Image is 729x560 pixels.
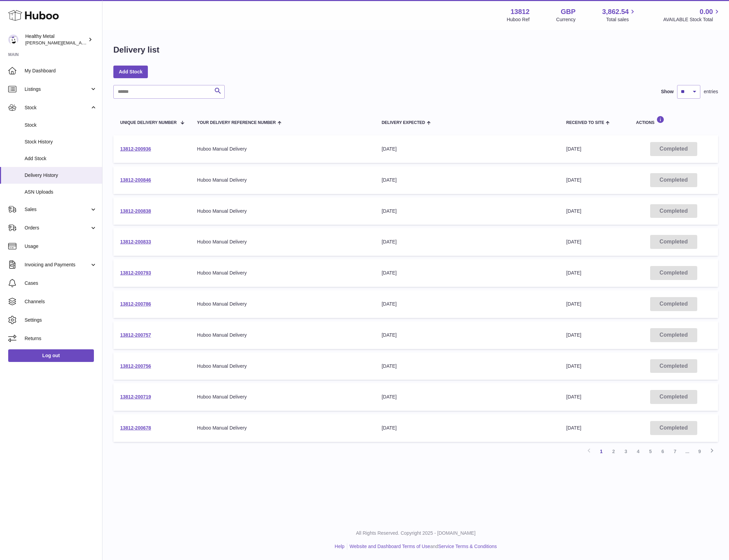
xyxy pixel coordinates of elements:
[561,7,575,16] strong: GBP
[25,104,90,111] span: Stock
[25,68,97,74] span: My Dashboard
[382,301,553,307] div: [DATE]
[663,7,721,23] a: 0.00 AVAILABLE Stock Total
[197,146,368,152] div: Huboo Manual Delivery
[197,239,368,245] div: Huboo Manual Delivery
[120,270,151,276] a: 13812-200793
[120,208,151,214] a: 13812-200838
[197,270,368,276] div: Huboo Manual Delivery
[566,177,581,183] span: [DATE]
[636,116,711,125] div: Actions
[197,425,368,431] div: Huboo Manual Delivery
[120,121,177,125] span: Unique Delivery Number
[25,40,137,45] span: [PERSON_NAME][EMAIL_ADDRESS][DOMAIN_NAME]
[25,122,97,128] span: Stock
[8,34,18,45] img: jose@healthy-metal.com
[507,16,530,23] div: Huboo Ref
[566,301,581,307] span: [DATE]
[382,177,553,183] div: [DATE]
[197,301,368,307] div: Huboo Manual Delivery
[25,155,97,162] span: Add Stock
[197,363,368,369] div: Huboo Manual Delivery
[120,363,151,369] a: 13812-200756
[566,363,581,369] span: [DATE]
[607,445,620,458] a: 2
[347,543,497,550] li: and
[25,206,90,213] span: Sales
[8,349,94,362] a: Log out
[566,394,581,400] span: [DATE]
[25,139,97,145] span: Stock History
[120,239,151,244] a: 13812-200833
[25,262,90,268] span: Invoicing and Payments
[382,425,553,431] div: [DATE]
[113,44,159,55] h1: Delivery list
[113,66,148,78] a: Add Stock
[25,225,90,231] span: Orders
[681,445,693,458] span: ...
[704,88,718,95] span: entries
[566,332,581,338] span: [DATE]
[620,445,632,458] a: 3
[25,243,97,250] span: Usage
[25,189,97,195] span: ASN Uploads
[663,16,721,23] span: AVAILABLE Stock Total
[25,86,90,93] span: Listings
[197,177,368,183] div: Huboo Manual Delivery
[335,544,345,549] a: Help
[25,280,97,286] span: Cases
[566,208,581,214] span: [DATE]
[693,445,706,458] a: 9
[108,530,724,536] p: All Rights Reserved. Copyright 2025 - [DOMAIN_NAME]
[197,332,368,338] div: Huboo Manual Delivery
[120,301,151,307] a: 13812-200786
[438,544,497,549] a: Service Terms & Conditions
[556,16,576,23] div: Currency
[120,425,151,431] a: 13812-200678
[566,146,581,152] span: [DATE]
[382,394,553,400] div: [DATE]
[197,208,368,214] div: Huboo Manual Delivery
[661,88,674,95] label: Show
[25,172,97,179] span: Delivery History
[120,394,151,400] a: 13812-200719
[644,445,657,458] a: 5
[602,7,637,23] a: 3,862.54 Total sales
[25,317,97,323] span: Settings
[197,394,368,400] div: Huboo Manual Delivery
[350,544,430,549] a: Website and Dashboard Terms of Use
[25,33,87,46] div: Healthy Metal
[197,121,276,125] span: Your Delivery Reference Number
[632,445,644,458] a: 4
[382,363,553,369] div: [DATE]
[120,332,151,338] a: 13812-200757
[382,239,553,245] div: [DATE]
[657,445,669,458] a: 6
[700,7,713,16] span: 0.00
[120,177,151,183] a: 13812-200846
[382,270,553,276] div: [DATE]
[606,16,636,23] span: Total sales
[566,425,581,431] span: [DATE]
[510,7,530,16] strong: 13812
[595,445,607,458] a: 1
[382,208,553,214] div: [DATE]
[382,332,553,338] div: [DATE]
[120,146,151,152] a: 13812-200936
[25,298,97,305] span: Channels
[566,121,604,125] span: Received to Site
[602,7,629,16] span: 3,862.54
[566,270,581,276] span: [DATE]
[25,335,97,342] span: Returns
[382,146,553,152] div: [DATE]
[566,239,581,244] span: [DATE]
[669,445,681,458] a: 7
[382,121,425,125] span: Delivery Expected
